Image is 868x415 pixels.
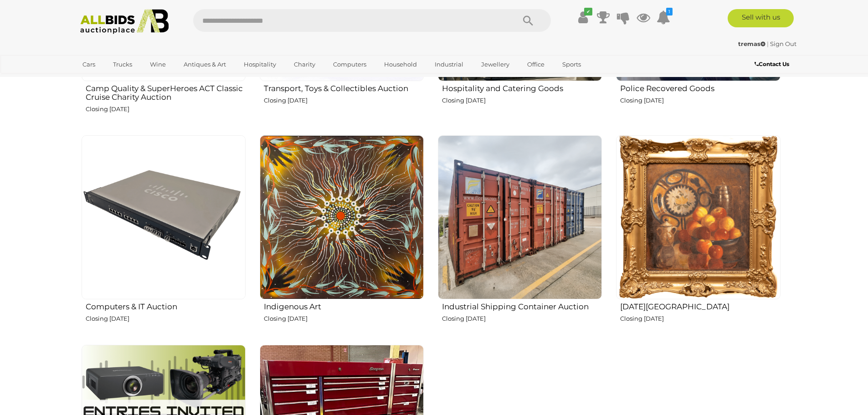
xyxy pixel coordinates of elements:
[442,95,602,106] p: Closing [DATE]
[260,135,424,299] img: Indigenous Art
[178,57,232,72] a: Antiques & Art
[327,57,372,72] a: Computers
[107,57,138,72] a: Trucks
[616,135,780,338] a: [DATE][GEOGRAPHIC_DATA] Closing [DATE]
[288,57,321,72] a: Charity
[770,40,796,47] a: Sign Out
[620,300,780,311] h2: [DATE][GEOGRAPHIC_DATA]
[442,300,602,311] h2: Industrial Shipping Container Auction
[442,313,602,324] p: Closing [DATE]
[755,59,791,69] a: Contact Us
[576,9,590,26] a: ✔
[77,72,153,87] a: [GEOGRAPHIC_DATA]
[438,135,602,299] img: Industrial Shipping Container Auction
[738,40,767,47] a: tremas
[75,9,174,34] img: Allbids.com.au
[77,57,101,72] a: Cars
[264,300,424,311] h2: Indigenous Art
[620,95,780,106] p: Closing [DATE]
[82,135,246,299] img: Computers & IT Auction
[755,61,789,67] b: Contact Us
[666,8,673,15] i: 1
[584,8,592,15] i: ✔
[620,313,780,324] p: Closing [DATE]
[442,82,602,93] h2: Hospitality and Catering Goods
[429,57,469,72] a: Industrial
[620,82,780,93] h2: Police Recovered Goods
[738,40,765,47] strong: tremas
[86,82,246,101] h2: Camp Quality & SuperHeroes ACT Classic Cruise Charity Auction
[86,313,246,324] p: Closing [DATE]
[657,9,670,26] a: 1
[86,300,246,311] h2: Computers & IT Auction
[144,57,172,72] a: Wine
[264,82,424,93] h2: Transport, Toys & Collectibles Auction
[259,135,424,338] a: Indigenous Art Closing [DATE]
[238,57,282,72] a: Hospitality
[86,104,246,114] p: Closing [DATE]
[264,95,424,106] p: Closing [DATE]
[556,57,587,72] a: Sports
[728,9,794,27] a: Sell with us
[81,135,246,338] a: Computers & IT Auction Closing [DATE]
[767,40,769,47] span: |
[378,57,423,72] a: Household
[437,135,602,338] a: Industrial Shipping Container Auction Closing [DATE]
[505,9,551,32] button: Search
[475,57,515,72] a: Jewellery
[616,135,780,299] img: Red Hill Estate
[264,313,424,324] p: Closing [DATE]
[521,57,550,72] a: Office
